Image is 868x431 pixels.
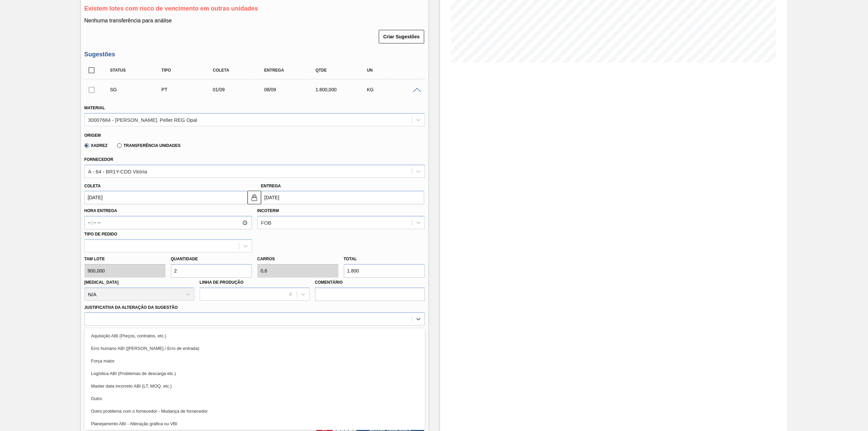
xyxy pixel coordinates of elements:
div: 30007684 - [PERSON_NAME]. Pellet REG Opal [88,117,197,123]
h3: Sugestões [84,51,425,58]
div: Master data incorreto ABI (LT, MOQ, etc.) [84,380,425,392]
div: Tipo [160,68,218,73]
div: Qtde [314,68,372,73]
div: FOB [261,220,272,226]
span: Existem lotes com risco de vencimento em outras unidades [84,5,258,12]
div: KG [365,87,424,92]
label: Quantidade [171,257,198,261]
div: Força maior [84,355,425,367]
label: Fornecedor [84,157,113,162]
label: Coleta [84,184,101,188]
img: locked [250,193,258,202]
label: Origem [84,133,101,138]
label: Tam lote [84,254,165,264]
div: Outro problema com o fornecedor - Mudança de fornecedor [84,405,425,417]
div: Erro humano ABI ([PERSON_NAME] / Erro de entrada) [84,342,425,355]
label: Justificativa da Alteração da Sugestão [84,305,178,310]
div: Planejamento ABI - Alteração gráfica ou VBI [84,417,425,430]
input: dd/mm/yyyy [84,191,248,204]
label: Hora Entrega [84,206,252,216]
div: A - 64 - BR1Y-CDD Vitória [88,168,147,174]
div: Outro [84,392,425,405]
div: Entrega [262,68,321,73]
div: 08/09/2025 [262,87,321,92]
label: Incoterm [257,208,279,213]
div: Coleta [211,68,270,73]
label: Linha de Produção [200,280,244,285]
label: Material [84,106,105,110]
div: Criar Sugestões [379,29,425,44]
input: dd/mm/yyyy [261,191,424,204]
label: Entrega [261,184,281,188]
div: Aquisição ABI (Preços, contratos, etc.) [84,330,425,342]
div: Pedido de Transferência [160,87,218,92]
button: Criar Sugestões [379,30,424,43]
label: Carros [257,257,275,261]
div: 01/09/2025 [211,87,270,92]
div: Status [108,68,167,73]
button: locked [248,191,261,204]
div: Sugestão Criada [108,87,167,92]
div: UN [365,68,424,73]
label: Xadrez [84,143,108,148]
div: Logística ABI (Problemas de descarga etc.) [84,367,425,380]
p: Nenhuma transferência para análise [84,18,425,24]
label: Observações [84,327,425,337]
label: [MEDICAL_DATA] [84,280,119,285]
label: Comentário [315,278,425,287]
label: Transferência Unidades [117,143,180,148]
div: 1.800,000 [314,87,372,92]
label: Total [344,257,357,261]
label: Tipo de pedido [84,232,117,237]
